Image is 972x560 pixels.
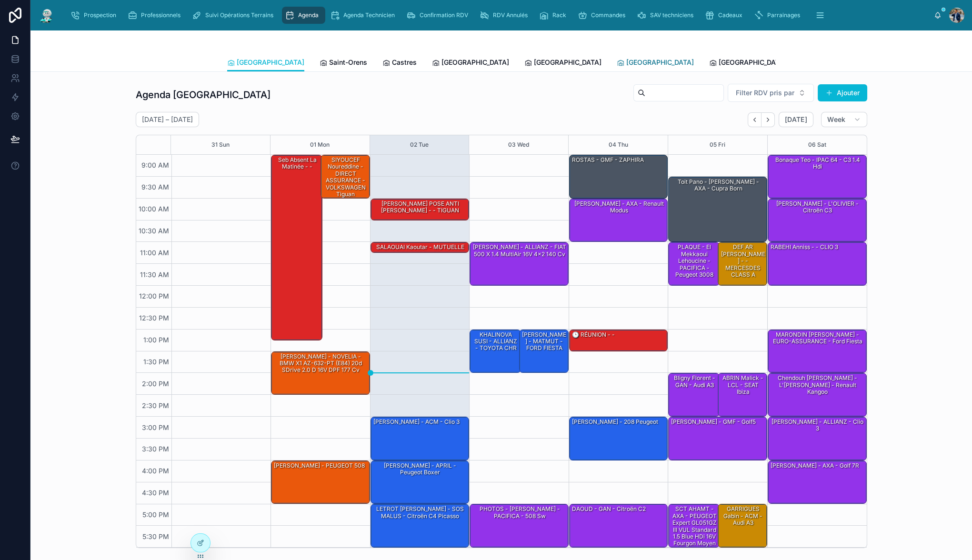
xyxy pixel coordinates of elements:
span: Confirmation RDV [420,11,468,19]
div: 31 Sun [211,135,230,154]
div: SCT AHAMT - AXA - PEUGEOT Expert GL051GZ III VUL Standard 1.5 Blue HDi 16V Fourgon moyen S&S 120 cv [670,505,719,555]
span: Cadeaux [718,11,742,19]
span: 2:30 PM [140,401,171,410]
button: Select Button [728,84,814,102]
h1: Agenda [GEOGRAPHIC_DATA] [136,88,271,101]
span: 5:30 PM [140,532,171,540]
span: 9:00 AM [139,161,171,169]
div: MARONDIN [PERSON_NAME] - EURO-ASSURANCE - Ford fiesta [770,330,866,346]
div: [PERSON_NAME] - L'OLIVIER - Citroën c3 [770,200,866,215]
div: KHALINOVA SUSI - ALLIANZ - TOYOTA CHR [470,330,521,373]
div: scrollable content [63,5,934,26]
div: PHOTOS - [PERSON_NAME] - PACIFICA - 508 sw [471,505,568,520]
div: [PERSON_NAME] - ALLIANZ - Clio 3 [768,417,866,460]
div: Bonaque Teo - IPAC 64 - C3 1.4 hdi [768,155,866,198]
div: [PERSON_NAME] - AXA - Golf 7R [770,461,860,470]
div: [PERSON_NAME] - GMF - Golf5 [669,417,767,460]
a: Prospection [68,7,123,24]
a: Professionnels [125,7,187,24]
div: DEF AR [PERSON_NAME] - - MERCESDES CLASS A [720,243,766,279]
div: 🕒 RÉUNION - - [571,330,616,339]
div: Bligny Florent - GAN - Audi A3 [669,373,719,416]
span: 1:30 PM [141,358,171,366]
div: Toit pano - [PERSON_NAME] - AXA - cupra born [669,177,767,242]
div: Toit pano - [PERSON_NAME] - AXA - cupra born [670,178,766,193]
span: 4:00 PM [140,467,171,475]
div: [PERSON_NAME] - AXA - Golf 7R [768,461,866,504]
div: [PERSON_NAME] - AXA - Renault modus [570,199,668,242]
a: Agenda [282,7,325,24]
a: Confirmation RDV [403,7,475,24]
a: [GEOGRAPHIC_DATA] [617,54,694,73]
div: [PERSON_NAME] - ACM - Clio 3 [371,417,469,460]
a: Commandes [575,7,632,24]
div: [PERSON_NAME] - MATMUT - FORD FIESTA [520,330,568,373]
div: 05 Fri [710,135,725,154]
span: Week [827,115,845,124]
span: 9:30 AM [139,183,171,191]
div: [PERSON_NAME] POSE ANTI [PERSON_NAME] - - TIGUAN [371,199,469,220]
div: GARRIGUES Gabin - ACM - audi a3 [718,504,767,547]
div: DEF AR [PERSON_NAME] - - MERCESDES CLASS A [718,242,767,285]
div: DAOUD - GAN - Citroën C2 [571,505,647,513]
div: [PERSON_NAME] - GMF - Golf5 [670,418,757,426]
span: 3:30 PM [140,445,171,453]
a: Suivi Opérations Terrains [189,7,280,24]
a: [GEOGRAPHIC_DATA] [432,54,509,73]
button: 01 Mon [310,135,330,154]
div: [PERSON_NAME] - NOVELIA - BMW X1 AZ-632-PT (E84) 20d sDrive 2.0 d 16V DPF 177 cv [271,352,370,395]
div: [PERSON_NAME] - MATMUT - FORD FIESTA [521,330,568,353]
a: [GEOGRAPHIC_DATA] [709,54,786,73]
button: Back [748,112,762,127]
div: SALAOUAI Kaoutar - MUTUELLE DE POITIERS - Clio 4 [372,243,469,259]
button: 02 Tue [410,135,429,154]
span: RDV Annulés [493,11,528,19]
div: SCT AHAMT - AXA - PEUGEOT Expert GL051GZ III VUL Standard 1.5 Blue HDi 16V Fourgon moyen S&S 120 cv [669,504,719,547]
div: RABEHI Anniss - - CLIO 3 [770,243,839,251]
div: KHALINOVA SUSI - ALLIANZ - TOYOTA CHR [471,330,520,353]
div: ROSTAS - GMF - ZAPHIRA [570,155,668,198]
span: [GEOGRAPHIC_DATA] [441,58,509,67]
div: MARONDIN [PERSON_NAME] - EURO-ASSURANCE - Ford fiesta [768,330,866,373]
div: SALAOUAI Kaoutar - MUTUELLE DE POITIERS - Clio 4 [371,242,469,252]
a: Parrainages [751,7,807,24]
div: Bligny Florent - GAN - Audi A3 [670,374,719,390]
span: Rack [552,11,566,19]
div: [PERSON_NAME] - ALLIANZ - FIAT 500 X 1.4 MultiAir 16V 4x2 140 cv [471,243,568,259]
div: SIYOUCEF Noureddine - DIRECT ASSURANCE - VOLKSWAGEN Tiguan [322,156,369,199]
span: Parrainages [767,11,800,19]
div: 04 Thu [609,135,628,154]
div: SIYOUCEF Noureddine - DIRECT ASSURANCE - VOLKSWAGEN Tiguan [321,155,370,198]
span: Suivi Opérations Terrains [205,11,273,19]
span: SAV techniciens [650,11,693,19]
div: [PERSON_NAME] - AXA - Renault modus [571,200,667,215]
span: [GEOGRAPHIC_DATA] [237,58,304,67]
a: Castres [382,54,417,73]
div: GARRIGUES Gabin - ACM - audi a3 [720,505,766,527]
button: Next [762,112,775,127]
div: ABRIN Malick - LCL - SEAT Ibiza [720,374,766,396]
span: Agenda Technicien [343,11,395,19]
span: 10:30 AM [136,227,171,235]
div: LETROT [PERSON_NAME] - SOS MALUS - Citroën C4 Picasso [371,504,469,547]
span: Prospection [84,11,116,19]
div: 03 Wed [508,135,529,154]
span: 1:00 PM [141,336,171,344]
div: 06 Sat [808,135,826,154]
span: 5:00 PM [140,510,171,519]
div: PLAQUE - El Mekkaoui Lehoucine - PACIFICA - peugeot 3008 [670,243,719,279]
div: LETROT [PERSON_NAME] - SOS MALUS - Citroën C4 Picasso [372,505,469,520]
div: [PERSON_NAME] - ACM - Clio 3 [372,418,461,426]
div: PLAQUE - El Mekkaoui Lehoucine - PACIFICA - peugeot 3008 [669,242,719,285]
span: Saint-Orens [329,58,367,67]
div: Chendouh [PERSON_NAME] - L'[PERSON_NAME] - Renault kangoo [770,374,866,396]
div: PHOTOS - [PERSON_NAME] - PACIFICA - 508 sw [470,504,568,547]
span: Filter RDV pris par [736,88,794,98]
div: [PERSON_NAME] - 208 Peugeot [571,418,659,426]
span: [DATE] [785,115,807,124]
span: 11:30 AM [138,270,171,279]
div: [PERSON_NAME] - ALLIANZ - FIAT 500 X 1.4 MultiAir 16V 4x2 140 cv [470,242,568,285]
span: 10:00 AM [136,205,171,213]
div: ABRIN Malick - LCL - SEAT Ibiza [718,373,767,416]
